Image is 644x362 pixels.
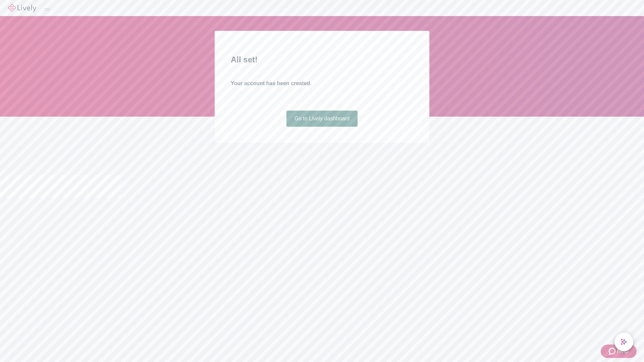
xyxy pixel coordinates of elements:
[614,333,633,351] button: chat
[231,79,413,87] h4: Your account has been created.
[621,339,627,345] svg: Lively AI Assistant
[8,4,36,12] img: Lively
[286,111,358,127] a: Go to Lively dashboard
[617,347,629,355] span: Help
[601,345,637,358] button: Zendesk support iconHelp
[231,54,413,66] h2: All set!
[44,8,50,10] button: Log out
[609,347,617,355] svg: Zendesk support icon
